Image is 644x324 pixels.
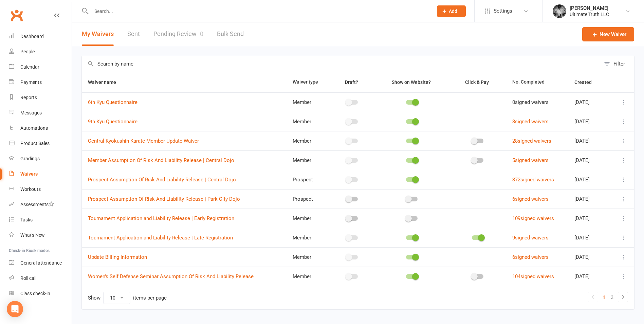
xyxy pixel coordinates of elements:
[512,196,549,202] a: 6signed waivers
[9,136,72,151] a: Product Sales
[9,212,72,228] a: Tasks
[287,209,330,228] td: Member
[88,292,167,304] div: Show
[568,209,611,228] td: [DATE]
[287,247,330,267] td: Member
[82,22,114,46] button: My Waivers
[512,157,549,163] a: 5signed waivers
[20,232,45,238] div: What's New
[20,171,38,177] div: Waivers
[512,177,554,183] a: 372signed waivers
[574,78,599,86] button: Created
[20,125,48,131] div: Automations
[88,235,233,241] a: Tournament Application and Liability Release | Late Registration
[601,56,634,72] button: Filter
[20,110,42,115] div: Messages
[82,56,601,72] input: Search by name
[339,78,366,86] button: Draft?
[568,170,611,189] td: [DATE]
[9,228,72,243] a: What's New
[512,138,551,144] a: 28signed waivers
[613,60,625,68] div: Filter
[89,6,428,16] input: Search...
[512,254,549,260] a: 6signed waivers
[9,286,72,301] a: Class kiosk mode
[600,292,608,302] a: 1
[9,151,72,166] a: Gradings
[287,112,330,131] td: Member
[449,8,457,14] span: Add
[9,121,72,136] a: Automations
[437,5,466,17] button: Add
[217,22,244,46] a: Bulk Send
[9,90,72,105] a: Reports
[9,271,72,286] a: Roll call
[568,112,611,131] td: [DATE]
[459,78,496,86] button: Click & Pay
[20,95,37,100] div: Reports
[88,138,199,144] a: Central Kyokushin Karate Member Update Waiver
[287,170,330,189] td: Prospect
[88,119,137,125] a: 9th Kyu Questionnaire
[287,189,330,209] td: Prospect
[287,150,330,170] td: Member
[568,92,611,112] td: [DATE]
[9,182,72,197] a: Workouts
[512,99,549,105] span: 0 signed waivers
[465,79,489,85] span: Click & Pay
[7,301,23,317] div: Open Intercom Messenger
[88,157,234,163] a: Member Assumption Of Risk And Liability Release | Central Dojo
[568,267,611,286] td: [DATE]
[9,75,72,90] a: Payments
[512,273,554,280] a: 104signed waivers
[553,4,566,18] img: thumb_image1535430128.png
[287,228,330,247] td: Member
[570,11,609,17] div: Ultimate Truth LLC
[20,79,42,85] div: Payments
[20,186,41,192] div: Workouts
[20,202,54,207] div: Assessments
[9,59,72,75] a: Calendar
[506,72,568,92] th: No. Completed
[88,254,147,260] a: Update Billing Information
[88,196,240,202] a: Prospect Assumption Of Risk And Liability Release | Park City Dojo
[153,22,203,46] a: Pending Review0
[386,78,438,86] button: Show on Website?
[570,5,609,11] div: [PERSON_NAME]
[20,275,36,281] div: Roll call
[127,22,140,46] a: Sent
[287,92,330,112] td: Member
[20,291,50,296] div: Class check-in
[568,247,611,267] td: [DATE]
[512,215,554,221] a: 109signed waivers
[568,189,611,209] td: [DATE]
[494,3,512,19] span: Settings
[9,166,72,182] a: Waivers
[568,150,611,170] td: [DATE]
[20,156,40,161] div: Gradings
[568,228,611,247] td: [DATE]
[200,30,203,37] span: 0
[9,255,72,271] a: General attendance kiosk mode
[9,105,72,121] a: Messages
[9,197,72,212] a: Assessments
[20,34,44,39] div: Dashboard
[88,273,254,280] a: Women's Self Defense Seminar Assumption Of Risk And Liability Release
[568,131,611,150] td: [DATE]
[20,217,33,222] div: Tasks
[582,27,634,41] a: New Waiver
[287,131,330,150] td: Member
[20,64,39,70] div: Calendar
[392,79,431,85] span: Show on Website?
[88,177,236,183] a: Prospect Assumption Of Risk And Liability Release | Central Dojo
[88,78,124,86] button: Waiver name
[88,215,234,221] a: Tournament Application and Liability Release | Early Registration
[345,79,358,85] span: Draft?
[512,235,549,241] a: 9signed waivers
[608,292,616,302] a: 2
[133,295,167,301] div: items per page
[9,29,72,44] a: Dashboard
[20,141,50,146] div: Product Sales
[88,99,137,105] a: 6th Kyu Questionnaire
[8,7,25,24] a: Clubworx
